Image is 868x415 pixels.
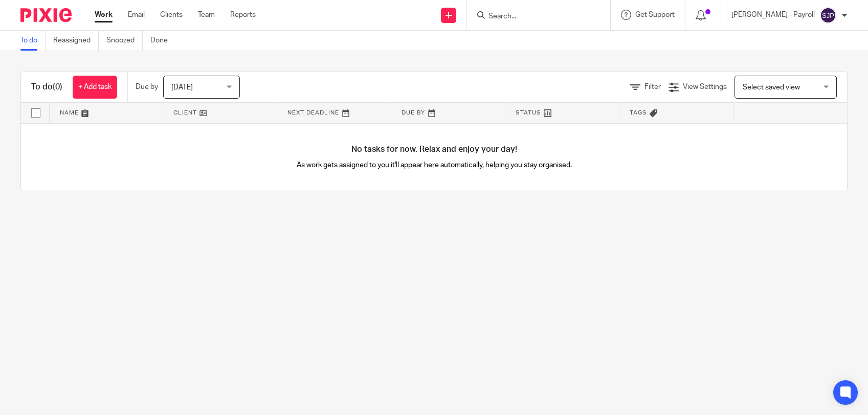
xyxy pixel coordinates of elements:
[198,10,215,20] a: Team
[53,83,62,91] span: (0)
[136,82,158,92] p: Due by
[230,10,256,20] a: Reports
[95,10,113,20] a: Work
[731,10,815,20] p: [PERSON_NAME] - Payroll
[820,7,836,24] img: svg%3E
[683,83,727,90] span: View Settings
[171,84,193,91] span: [DATE]
[150,31,175,51] a: Done
[128,10,145,20] a: Email
[31,82,62,93] h1: To do
[644,83,661,90] span: Filter
[106,31,143,51] a: Snoozed
[635,11,675,18] span: Get Support
[53,31,99,51] a: Reassigned
[21,144,847,155] h4: No tasks for now. Relax and enjoy your day!
[160,10,183,20] a: Clients
[487,12,580,21] input: Search
[20,8,72,22] img: Pixie
[228,160,641,170] p: As work gets assigned to you it'll appear here automatically, helping you stay organised.
[73,76,117,99] a: + Add task
[630,110,647,116] span: Tags
[743,84,800,91] span: Select saved view
[20,31,46,51] a: To do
